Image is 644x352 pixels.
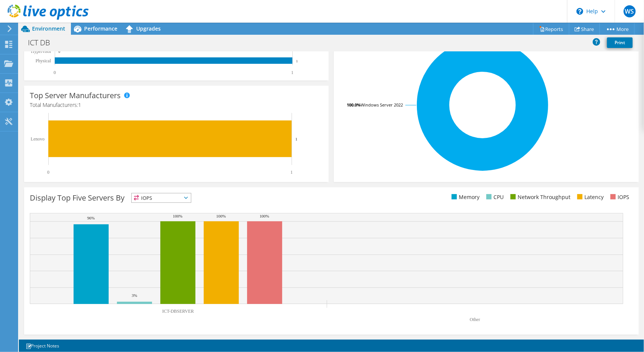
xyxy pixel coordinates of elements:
[484,193,504,201] li: CPU
[47,170,49,175] text: 0
[35,58,51,63] text: Physical
[260,214,269,218] text: 100%
[624,5,636,17] span: WS
[533,23,569,35] a: Reports
[58,50,60,54] text: 0
[32,25,65,32] span: Environment
[576,8,583,15] svg: \n
[30,91,121,100] h3: Top Server Manufacturers
[84,25,117,32] span: Performance
[575,193,604,201] li: Latency
[25,39,62,47] h1: ICT DB
[132,193,191,202] span: IOPS
[361,102,403,108] tspan: Windows Server 2022
[609,193,629,201] li: IOPS
[31,136,45,142] text: Lenovo
[132,293,137,298] text: 3%
[291,70,294,75] text: 1
[347,102,361,108] tspan: 100.0%
[607,37,633,48] a: Print
[295,137,298,141] text: 1
[54,70,56,75] text: 0
[450,193,480,201] li: Memory
[162,309,194,314] text: ICT-DBSERVER
[599,23,635,35] a: More
[136,25,161,32] span: Upgrades
[509,193,570,201] li: Network Throughput
[569,23,600,35] a: Share
[30,101,323,109] h4: Total Manufacturers:
[296,59,298,63] text: 1
[290,170,293,175] text: 1
[216,214,226,218] text: 100%
[20,341,65,350] a: Project Notes
[173,214,183,218] text: 100%
[87,216,95,220] text: 96%
[470,317,480,322] text: Other
[78,101,81,108] span: 1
